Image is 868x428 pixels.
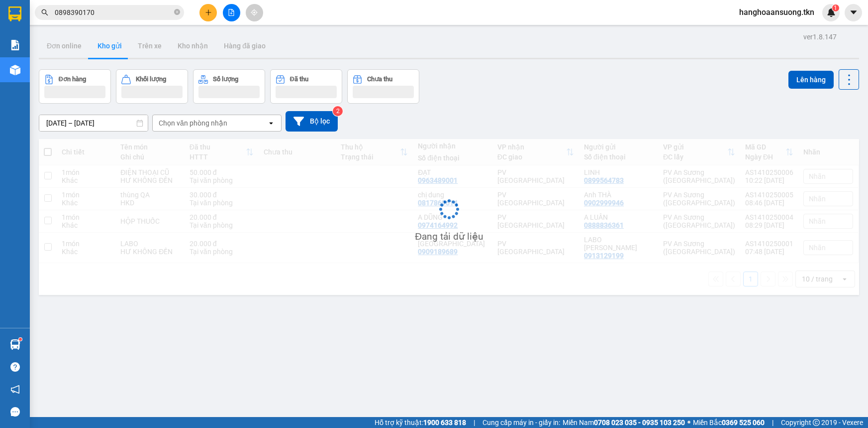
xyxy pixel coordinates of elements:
[772,417,773,428] span: |
[722,419,765,427] strong: 0369 525 060
[267,119,275,127] svg: open
[159,118,227,128] div: Chọn văn phòng nhận
[90,34,130,58] button: Kho gửi
[251,9,258,16] span: aim
[687,421,690,425] span: ⚪️
[482,417,560,428] span: Cung cấp máy in - giấy in:
[39,69,111,104] button: Đơn hàng
[347,69,419,104] button: Chưa thu
[213,76,238,83] div: Số lượng
[270,69,342,104] button: Đã thu
[423,419,466,427] strong: 1900 633 818
[10,65,20,75] img: warehouse-icon
[39,34,90,58] button: Đơn online
[286,111,338,132] button: Bộ lọc
[55,7,172,18] input: Tìm tên, số ĐT hoặc mã đơn
[10,362,20,372] span: question-circle
[803,31,837,42] div: ver 1.8.147
[174,8,180,17] span: close-circle
[39,115,148,131] input: Select a date range.
[170,34,216,58] button: Kho nhận
[10,407,20,417] span: message
[563,417,685,428] span: Miền Nam
[849,8,858,17] span: caret-down
[290,76,308,83] div: Đã thu
[246,4,263,21] button: aim
[375,417,466,428] span: Hỗ trợ kỹ thuật:
[41,9,48,16] span: search
[116,69,188,104] button: Khối lượng
[8,6,21,21] img: logo-vxr
[834,4,837,11] span: 1
[193,69,265,104] button: Số lượng
[474,417,475,428] span: |
[333,106,343,116] sup: 2
[788,71,834,89] button: Lên hàng
[827,8,836,17] img: icon-new-feature
[205,9,212,16] span: plus
[59,76,86,83] div: Đơn hàng
[216,34,274,58] button: Hàng đã giao
[845,4,862,21] button: caret-down
[130,34,170,58] button: Trên xe
[228,9,235,16] span: file-add
[223,4,240,21] button: file-add
[136,76,166,83] div: Khối lượng
[10,385,20,394] span: notification
[693,417,765,428] span: Miền Bắc
[813,419,820,426] span: copyright
[415,229,483,244] div: Đang tải dữ liệu
[10,339,20,350] img: warehouse-icon
[199,4,217,21] button: plus
[174,9,180,15] span: close-circle
[731,6,822,18] span: hanghoaansuong.tkn
[10,40,20,50] img: solution-icon
[594,419,685,427] strong: 0708 023 035 - 0935 103 250
[367,76,392,83] div: Chưa thu
[832,4,839,11] sup: 1
[19,338,22,341] sup: 1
